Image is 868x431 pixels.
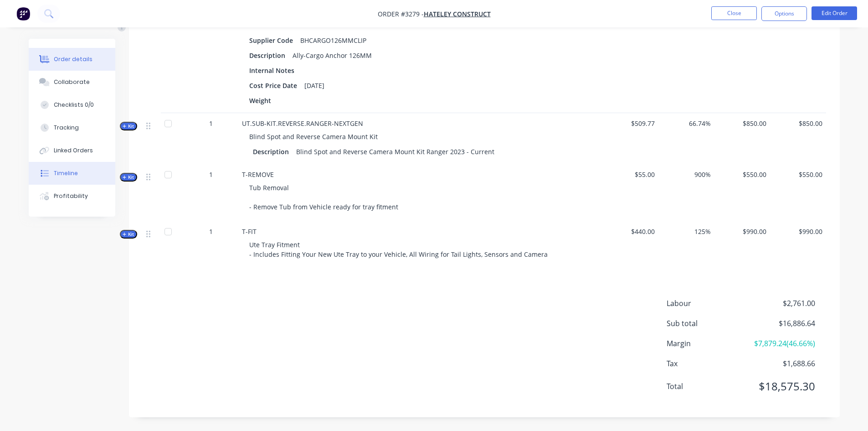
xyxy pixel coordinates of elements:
span: $16,886.64 [747,318,815,329]
span: Blind Spot and Reverse Camera Mount Kit [249,132,378,141]
div: Blind Spot and Reverse Camera Mount Kit Ranger 2023 - Current [293,145,498,158]
span: 125% [662,227,711,236]
button: Kit [120,230,137,239]
button: Kit [120,122,137,130]
img: Factory [16,7,30,21]
button: Order details [29,48,115,71]
button: Linked Orders [29,139,115,162]
span: 66.74% [662,119,711,128]
span: $7,879.24 ( 46.66 %) [747,338,815,349]
div: Supplier Code [249,34,297,47]
div: Order details [54,55,92,63]
span: Order #3279 - [378,10,424,18]
span: Total [667,381,748,392]
span: 900% [662,170,711,179]
div: Internal Notes [249,64,298,77]
span: Kit [123,231,134,238]
span: 1 [209,119,213,128]
button: Edit Order [812,6,857,20]
span: T-FIT [242,227,257,236]
span: Sub total [667,318,748,329]
span: UT.SUB-KIT.REVERSE.RANGER-NEXTGEN [242,119,363,128]
div: BHCARGO126MMCLIP [297,34,370,47]
span: $509.77 [606,119,655,128]
span: $990.00 [718,227,767,236]
span: $440.00 [606,227,655,236]
div: Description [249,49,289,62]
button: Options [761,6,807,21]
span: $55.00 [606,170,655,179]
button: Kit [120,173,137,182]
div: Weight [249,94,275,107]
button: Checklists 0/0 [29,93,115,116]
div: Profitability [54,192,88,200]
span: Tax [667,358,748,369]
span: $850.00 [774,119,822,128]
div: [DATE] [301,79,328,92]
div: Collaborate [54,78,90,86]
span: Labour [667,298,748,309]
span: Margin [667,338,748,349]
button: Tracking [29,116,115,139]
span: $550.00 [718,170,767,179]
span: $990.00 [774,227,822,236]
span: Kit [123,174,134,181]
span: Tub Removal - Remove Tub from Vehicle ready for tray fitment [249,183,398,211]
span: 1 [209,227,213,236]
button: Collaborate [29,71,115,93]
div: Cost Price Date [249,79,301,92]
a: Hateley Construct [424,10,491,18]
div: Ally-Cargo Anchor 126MM [289,49,375,62]
span: Kit [123,123,134,130]
div: Description [253,145,293,158]
span: $550.00 [774,170,822,179]
span: $850.00 [718,119,767,128]
button: Close [711,6,757,20]
span: $2,761.00 [747,298,815,309]
button: Timeline [29,162,115,185]
div: Tracking [54,124,79,132]
span: 1 [209,170,213,179]
span: $18,575.30 [747,378,815,395]
span: Ute Tray Fitment - Includes Fitting Your New Ute Tray to your Vehicle, All Wiring for Tail Lights... [249,240,548,259]
button: Profitability [29,185,115,208]
span: $1,688.66 [747,358,815,369]
div: Linked Orders [54,146,93,155]
span: T-REMOVE [242,170,274,179]
div: Checklists 0/0 [54,101,94,109]
div: Timeline [54,169,78,177]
